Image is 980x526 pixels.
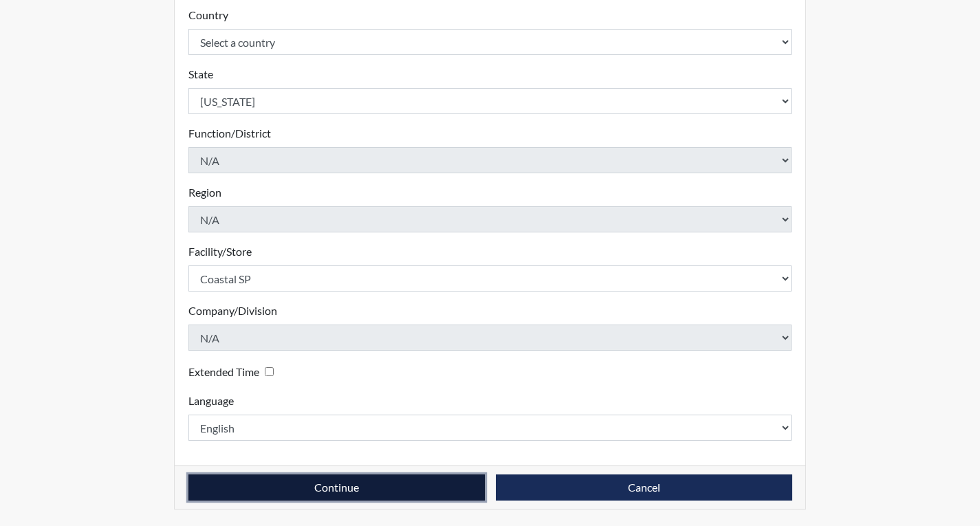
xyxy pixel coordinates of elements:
label: Company/Division [188,303,277,319]
label: Facility/Store [188,243,252,260]
label: Language [188,393,234,409]
label: State [188,66,213,83]
button: Continue [188,474,485,501]
label: Region [188,184,221,201]
label: Extended Time [188,364,259,380]
button: Cancel [496,474,792,501]
label: Function/District [188,125,271,142]
div: Checking this box will provide the interviewee with an accomodation of extra time to answer each ... [188,362,279,382]
label: Country [188,7,228,23]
